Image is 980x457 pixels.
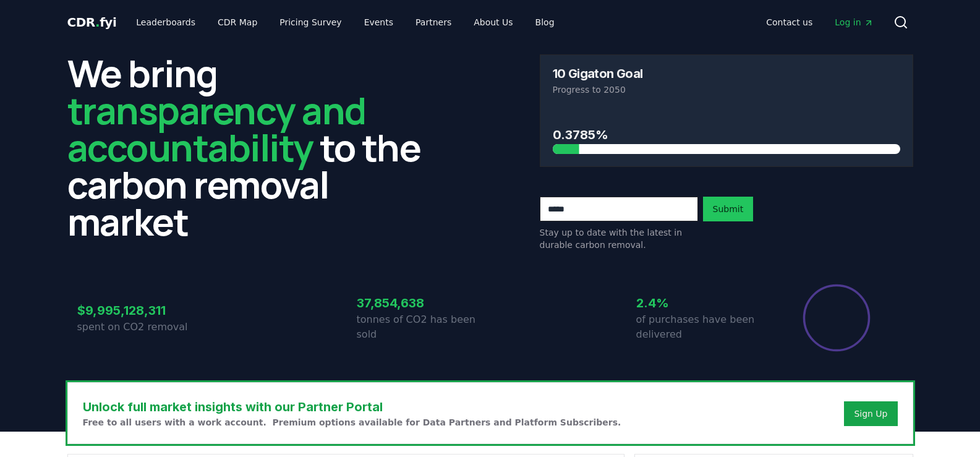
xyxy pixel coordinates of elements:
[540,226,698,251] p: Stay up to date with the latest in durable carbon removal.
[95,15,100,30] span: .
[854,408,887,420] a: Sign Up
[126,11,564,33] nav: Main
[77,320,211,335] p: spent on CO2 removal
[835,16,873,28] span: Log in
[67,54,441,240] h2: We bring to the carbon removal market
[83,416,621,429] p: Free to all users with a work account. Premium options available for Data Partners and Platform S...
[553,126,900,144] h3: 0.3785%
[83,398,621,416] h3: Unlock full market insights with our Partner Portal
[67,15,117,30] span: CDR fyi
[526,11,565,33] a: Blog
[67,14,117,31] a: CDR.fyi
[126,11,205,33] a: Leaderboards
[357,294,490,312] h3: 37,854,638
[354,11,403,33] a: Events
[636,312,770,342] p: of purchases have been delivered
[553,67,643,80] h3: 10 Gigaton Goal
[636,294,770,312] h3: 2.4%
[756,11,883,33] nav: Main
[77,301,211,320] h3: $9,995,128,311
[464,11,522,33] a: About Us
[208,11,267,33] a: CDR Map
[825,11,883,33] a: Log in
[756,11,822,33] a: Contact us
[802,283,871,352] div: Percentage of sales delivered
[67,85,366,173] span: transparency and accountability
[357,312,490,342] p: tonnes of CO2 has been sold
[270,11,351,33] a: Pricing Survey
[553,83,900,96] p: Progress to 2050
[703,197,754,221] button: Submit
[844,401,897,426] button: Sign Up
[406,11,461,33] a: Partners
